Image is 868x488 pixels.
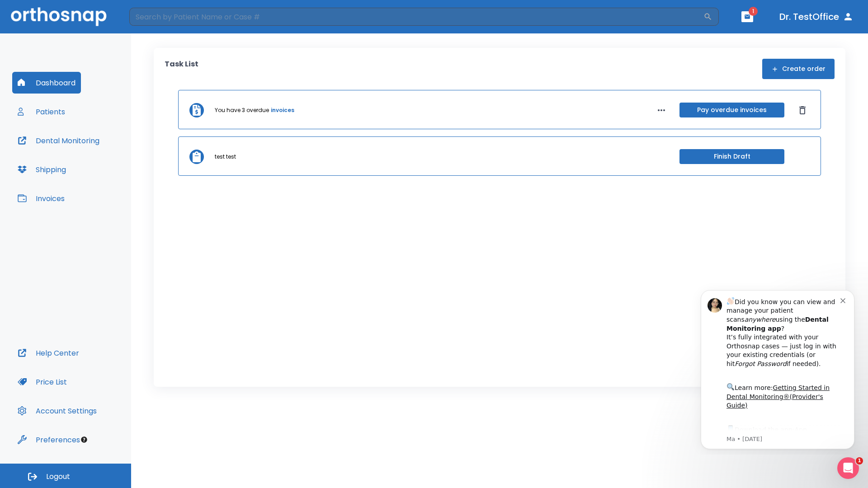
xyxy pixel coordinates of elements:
[271,106,294,114] a: invoices
[776,9,857,25] button: Dr. TestOffice
[12,188,70,209] button: Invoices
[39,144,120,160] a: App Store
[12,101,71,122] button: Patients
[39,142,153,188] div: Download the app: | ​ Let us know if you need help getting started!
[837,457,859,479] iframe: Intercom live chat
[856,457,863,465] span: 1
[679,149,784,164] button: Finish Draft
[215,153,236,161] p: test test
[39,153,153,161] p: Message from Ma, sent 7w ago
[12,429,85,450] button: Preferences
[12,159,71,180] button: Shipping
[165,59,198,79] p: Task List
[12,342,85,364] button: Help Center
[12,371,72,393] button: Price List
[80,436,88,444] div: Tooltip anchor
[153,14,160,21] button: Dismiss notification
[749,7,758,16] span: 1
[12,130,105,151] button: Dental Monitoring
[762,59,835,79] button: Create order
[687,282,868,455] iframe: Intercom notifications message
[795,103,810,117] button: Dismiss
[129,8,703,26] input: Search by Patient Name or Case #
[679,103,784,117] button: Pay overdue invoices
[12,400,102,422] button: Account Settings
[215,106,269,114] p: You have 3 overdue
[12,72,81,94] button: Dashboard
[11,7,107,26] img: Orthosnap
[46,472,70,482] span: Logout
